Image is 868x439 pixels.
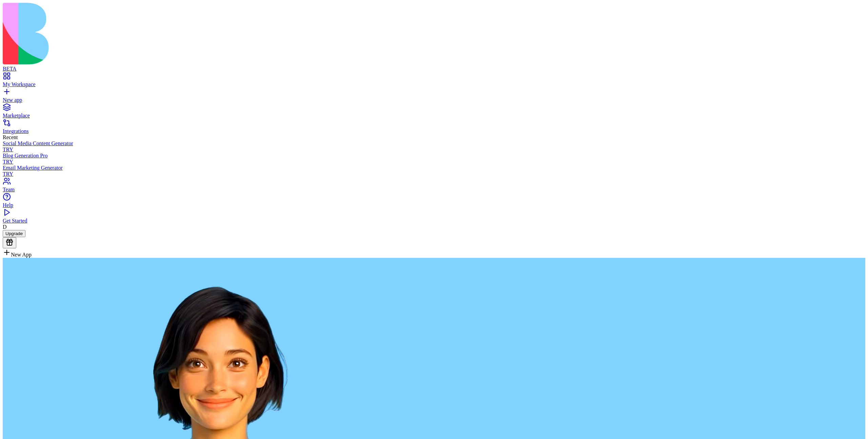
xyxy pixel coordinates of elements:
a: Email Marketing GeneratorTRY [3,165,865,177]
div: Email Marketing Generator [3,165,865,171]
img: logo [3,3,275,64]
a: Marketplace [3,107,865,119]
div: TRY [3,171,865,177]
a: Get Started [3,212,865,224]
a: Integrations [3,122,865,134]
a: Social Media Content GeneratorTRY [3,140,865,153]
div: Social Media Content Generator [3,140,865,147]
div: TRY [3,159,865,165]
div: Get Started [3,218,865,224]
a: Blog Generation ProTRY [3,153,865,165]
div: My Workspace [3,81,865,88]
span: D [3,224,7,230]
span: Recent [3,134,18,140]
div: Team [3,187,865,193]
div: Help [3,202,865,208]
a: BETA [3,60,865,72]
div: TRY [3,147,865,153]
div: Marketplace [3,113,865,119]
div: BETA [3,66,865,72]
a: Upgrade [3,230,25,236]
span: New App [11,252,32,257]
div: New app [3,97,865,103]
button: Upgrade [3,230,25,237]
div: Integrations [3,128,865,134]
a: Team [3,180,865,193]
a: Help [3,196,865,208]
a: New app [3,91,865,103]
a: My Workspace [3,75,865,88]
div: Blog Generation Pro [3,153,865,159]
